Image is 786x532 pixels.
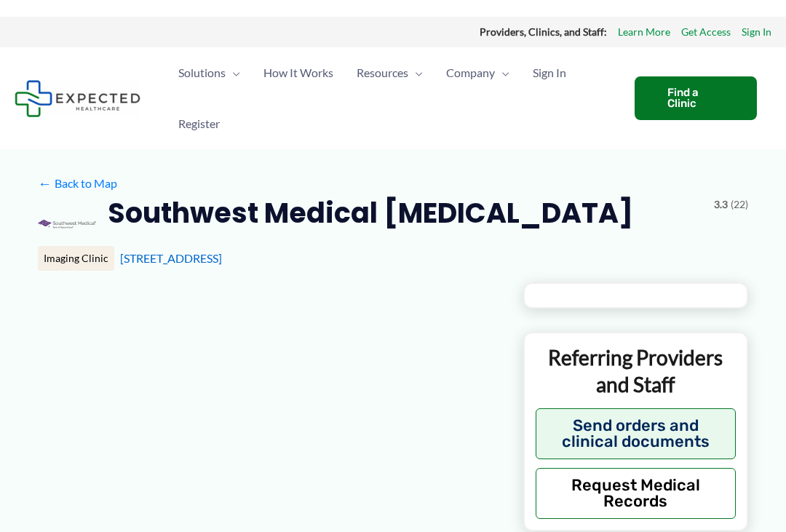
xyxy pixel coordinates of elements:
[345,31,434,82] a: ResourcesMenu Toggle
[681,6,731,25] a: Get Access
[167,82,231,132] a: Register
[495,31,509,82] span: Menu Toggle
[533,31,566,82] span: Sign In
[167,31,620,132] nav: Primary Site Navigation
[536,327,736,381] p: Referring Providers and Staff
[480,9,607,21] strong: Providers, Clinics, and Staff:
[357,31,408,82] span: Resources
[38,156,117,178] a: ←Back to Map
[167,31,252,82] a: SolutionsMenu Toggle
[536,451,736,502] button: Request Medical Records
[178,82,220,132] span: Register
[38,159,52,173] span: ←
[408,31,423,82] span: Menu Toggle
[731,178,748,197] span: (22)
[226,31,240,82] span: Menu Toggle
[108,178,633,214] h2: Southwest Medical [MEDICAL_DATA]
[446,31,495,82] span: Company
[742,6,771,25] a: Sign In
[120,234,222,248] a: [STREET_ADDRESS]
[15,63,140,100] img: Expected Healthcare Logo - side, dark font, small
[38,229,114,254] div: Imaging Clinic
[178,31,226,82] span: Solutions
[252,31,345,82] a: How It Works
[635,60,757,103] a: Find a Clinic
[521,31,578,82] a: Sign In
[536,392,736,442] button: Send orders and clinical documents
[434,31,521,82] a: CompanyMenu Toggle
[714,178,728,197] span: 3.3
[263,31,333,82] span: How It Works
[618,6,670,25] a: Learn More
